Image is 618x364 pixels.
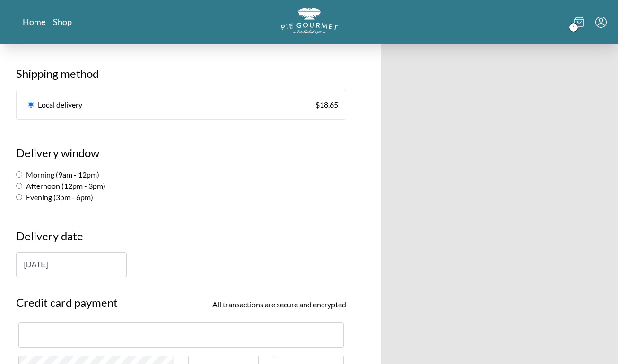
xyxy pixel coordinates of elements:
[569,23,578,32] span: 1
[16,181,105,190] label: Afternoon (12pm - 3pm)
[315,99,338,110] span: $ 18.65
[281,8,338,34] img: logo
[17,90,346,119] a: Local delivery$18.65
[16,170,99,179] label: Morning (9am - 12pm)
[212,299,346,310] span: All transactions are secure and encrypted
[595,17,607,28] button: Menu
[23,16,45,27] a: Home
[16,194,22,200] input: Evening (3pm - 6pm)
[16,228,346,252] h3: Delivery date
[53,16,72,27] a: Shop
[16,65,346,90] h2: Shipping method
[16,193,93,202] label: Evening (3pm - 6pm)
[16,144,346,169] h2: Delivery window
[16,183,22,189] input: Afternoon (12pm - 3pm)
[16,294,118,311] span: Credit card payment
[16,171,22,178] input: Morning (9am - 12pm)
[281,8,338,36] a: Logo
[38,99,82,110] span: Local delivery
[26,330,336,339] iframe: Secure card number input frame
